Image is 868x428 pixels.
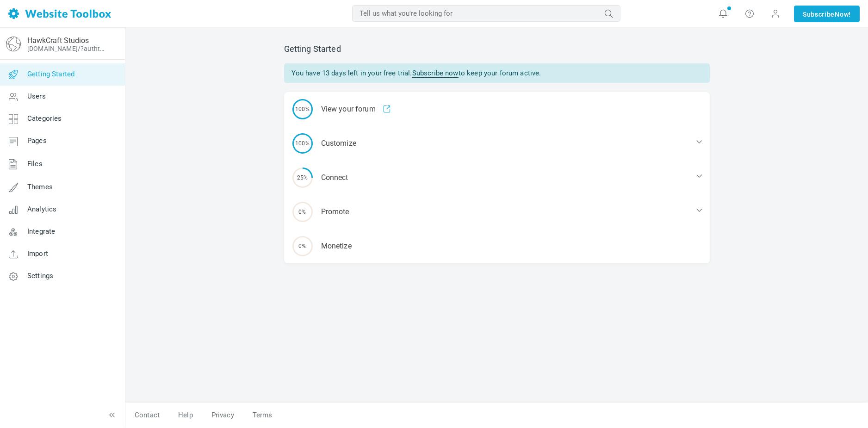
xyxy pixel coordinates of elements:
input: Tell us what you're looking for [352,5,620,22]
span: 100% [292,99,313,119]
span: Integrate [27,227,55,236]
div: Customize [284,126,710,161]
a: Subscribe now [412,69,459,78]
a: HawkCraft Studios [27,36,89,45]
a: 100% View your forum [284,92,710,126]
span: Import [27,249,48,258]
img: globe-icon.png [6,37,21,51]
span: 0% [292,202,313,222]
span: 25% [292,167,313,188]
span: 100% [292,133,313,154]
span: Analytics [27,205,56,213]
span: Files [27,160,43,168]
a: Terms [243,407,282,423]
div: Promote [284,195,710,229]
a: Privacy [202,407,243,423]
div: View your forum [284,92,710,126]
span: 0% [292,236,313,256]
a: Contact [125,407,169,423]
span: Settings [27,272,53,280]
a: Help [169,407,202,423]
span: Users [27,92,46,100]
span: Pages [27,136,47,145]
h2: Getting Started [284,44,710,54]
a: SubscribeNow! [794,6,860,22]
a: [DOMAIN_NAME]/?authtoken=97f1d04576da1b56ae0501107086d2d9&rememberMe=1 [27,45,108,52]
span: Now! [835,9,851,19]
span: Themes [27,183,53,191]
div: Monetize [284,229,710,263]
div: You have 13 days left in your free trial. to keep your forum active. [284,63,710,83]
div: Connect [284,161,710,195]
a: 0% Monetize [284,229,710,263]
span: Categories [27,114,62,123]
span: Getting Started [27,70,74,78]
